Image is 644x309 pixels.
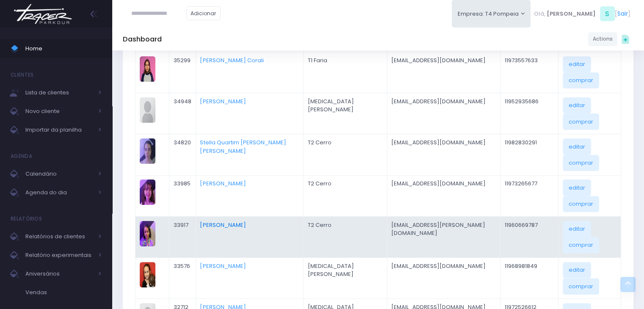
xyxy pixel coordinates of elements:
[563,221,591,237] a: editar
[500,258,558,299] td: 11968981849
[600,6,615,21] span: S
[304,175,387,216] td: T2 Cerro
[563,97,591,113] a: editar
[563,278,599,294] a: comprar
[500,175,558,216] td: 11973265677
[304,216,387,257] td: T2 Cerro
[563,179,591,196] a: editar
[200,179,246,188] a: [PERSON_NAME]
[387,175,500,216] td: [EMAIL_ADDRESS][DOMAIN_NAME]
[169,93,196,134] td: 34948
[25,87,93,98] span: Lista de clientes
[169,52,196,93] td: 35299
[387,134,500,175] td: [EMAIL_ADDRESS][DOMAIN_NAME]
[25,250,93,261] span: Relatório experimentais
[500,216,558,257] td: 11960669787
[169,258,196,299] td: 33576
[563,237,599,253] a: comprar
[169,175,196,216] td: 33985
[123,35,162,44] h5: Dashboard
[387,52,500,93] td: [EMAIL_ADDRESS][DOMAIN_NAME]
[531,4,633,23] div: [ ]
[387,258,500,299] td: [EMAIL_ADDRESS][DOMAIN_NAME]
[304,93,387,134] td: [MEDICAL_DATA] [PERSON_NAME]
[304,52,387,93] td: T1 Faria
[25,231,93,242] span: Relatórios de clientes
[25,106,93,117] span: Novo cliente
[186,6,221,20] a: Adicionar
[11,210,42,227] h4: Relatórios
[500,134,558,175] td: 11982830291
[563,155,599,171] a: comprar
[200,262,246,270] a: [PERSON_NAME]
[25,168,93,179] span: Calendário
[563,72,599,88] a: comprar
[11,148,32,165] h4: Agenda
[547,10,596,18] span: [PERSON_NAME]
[169,216,196,257] td: 33917
[500,93,558,134] td: 11952935686
[304,134,387,175] td: T2 Cerro
[25,187,93,198] span: Agenda do dia
[387,216,500,257] td: [EMAIL_ADDRESS][PERSON_NAME][DOMAIN_NAME]
[387,93,500,134] td: [EMAIL_ADDRESS][DOMAIN_NAME]
[304,258,387,299] td: [MEDICAL_DATA] [PERSON_NAME]
[25,268,93,279] span: Aniversários
[11,66,33,83] h4: Clientes
[500,52,558,93] td: 11973557633
[563,138,591,154] a: editar
[588,32,617,46] a: Actions
[169,134,196,175] td: 34820
[25,287,102,298] span: Vendas
[617,9,628,18] a: Sair
[200,221,246,229] a: [PERSON_NAME]
[200,97,246,105] a: [PERSON_NAME]
[534,10,545,18] span: Olá,
[563,196,599,212] a: comprar
[563,262,591,278] a: editar
[563,113,599,130] a: comprar
[563,56,591,72] a: editar
[25,124,93,135] span: Importar da planilha
[200,138,286,155] a: Stella Quartim [PERSON_NAME] [PERSON_NAME]
[25,43,102,54] span: Home
[200,56,263,64] a: [PERSON_NAME] Corali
